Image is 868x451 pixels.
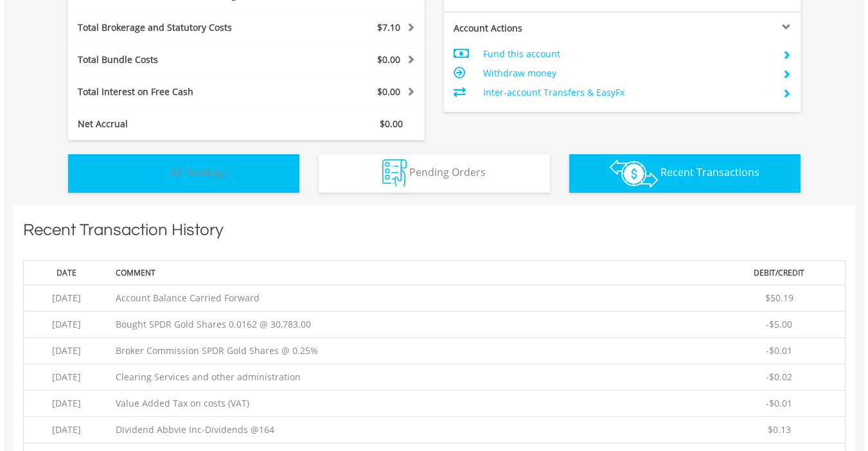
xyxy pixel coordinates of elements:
img: transactions-zar-wht.png [610,159,658,188]
span: $0.00 [377,53,400,66]
div: Total Brokerage and Statutory Costs [68,21,276,34]
td: [DATE] [23,312,109,338]
td: Fund this account [483,44,772,64]
td: Withdraw money [483,64,772,83]
th: Debit/Credit [714,260,845,285]
span: $7.10 [377,21,400,33]
span: Recent Transactions [660,165,759,179]
td: Account Balance Carried Forward [109,285,714,312]
span: -$5.00 [766,318,792,330]
button: Pending Orders [319,154,550,193]
td: Value Added Tax on costs (VAT) [109,391,714,417]
span: -$0.01 [766,397,792,409]
th: Date [23,260,109,285]
span: $0.00 [380,118,403,130]
span: $0.00 [377,85,400,98]
td: [DATE] [23,364,109,391]
img: holdings-wht.png [140,159,168,187]
span: -$0.01 [766,344,792,357]
div: Total Interest on Free Cash [68,85,276,98]
span: All Holdings [170,165,227,179]
td: [DATE] [23,417,109,443]
td: [DATE] [23,391,109,417]
td: Inter-account Transfers & EasyFx [483,83,772,102]
td: [DATE] [23,285,109,312]
button: All Holdings [68,154,299,193]
img: pending_instructions-wht.png [382,159,407,187]
div: Total Bundle Costs [68,53,276,66]
span: $0.13 [768,423,791,436]
td: [DATE] [23,338,109,364]
td: Clearing Services and other administration [109,364,714,391]
td: Bought SPDR Gold Shares 0.0162 @ 30,783.00 [109,312,714,338]
span: -$0.02 [766,371,792,383]
span: Pending Orders [409,165,486,179]
td: Broker Commission SPDR Gold Shares @ 0.25% [109,338,714,364]
button: Recent Transactions [569,154,801,193]
th: Comment [109,260,714,285]
td: Dividend Abbvie Inc-Dividends @164 [109,417,714,443]
div: Account Actions [444,22,623,35]
div: Net Accrual [68,118,276,130]
span: $50.19 [765,292,793,304]
h1: Recent Transaction History [23,218,846,247]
